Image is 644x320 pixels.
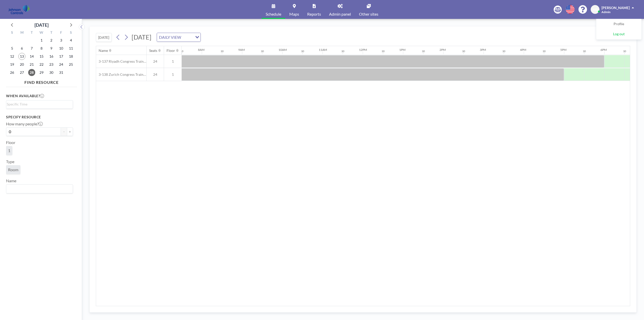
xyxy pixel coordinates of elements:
[58,53,65,60] span: Friday, October 17, 2025
[96,59,146,64] span: 3-137 Riyadh Congress Training Room
[66,30,76,36] div: S
[58,37,65,44] span: Friday, October 3, 2025
[439,48,446,52] div: 2PM
[34,21,49,28] div: [DATE]
[7,186,70,192] input: Search for option
[614,22,624,27] span: Profile
[560,48,567,52] div: 5PM
[8,167,18,172] span: Room
[99,48,108,53] div: Name
[38,69,45,76] span: Wednesday, October 29, 2025
[61,127,67,136] button: -
[278,48,287,52] div: 10AM
[289,12,299,16] span: Maps
[164,59,182,64] span: 1
[399,48,406,52] div: 1PM
[329,12,351,16] span: Admin panel
[623,50,626,53] div: 30
[38,37,45,44] span: Wednesday, October 1, 2025
[164,72,182,77] span: 1
[221,50,224,53] div: 30
[67,45,74,52] span: Saturday, October 11, 2025
[613,32,625,37] span: Log out
[359,12,378,16] span: Other sites
[180,50,183,53] div: 30
[266,12,281,16] span: Schedule
[198,48,205,52] div: 8AM
[9,61,16,68] span: Sunday, October 19, 2025
[67,37,74,44] span: Saturday, October 4, 2025
[6,140,15,145] label: Floor
[157,33,200,42] div: Search for option
[261,50,264,53] div: 30
[301,50,304,53] div: 30
[58,69,65,76] span: Friday, October 31, 2025
[9,69,16,76] span: Sunday, October 26, 2025
[543,50,546,53] div: 30
[9,53,16,60] span: Sunday, October 12, 2025
[6,178,16,183] label: Name
[132,33,151,41] span: [DATE]
[592,7,598,12] span: MB
[6,159,14,164] label: Type
[48,37,55,44] span: Thursday, October 2, 2025
[67,61,74,68] span: Saturday, October 25, 2025
[18,69,25,76] span: Monday, October 27, 2025
[38,61,45,68] span: Wednesday, October 22, 2025
[158,34,182,41] span: DAILY VIEW
[480,48,486,52] div: 3PM
[502,50,505,53] div: 30
[96,72,146,77] span: 3-138 Zurich Congress Training Room
[422,50,425,53] div: 30
[382,50,385,53] div: 30
[359,48,367,52] div: 12PM
[46,30,56,36] div: T
[147,72,164,77] span: 24
[28,61,35,68] span: Tuesday, October 21, 2025
[17,30,27,36] div: M
[601,6,630,10] span: [PERSON_NAME]
[6,115,73,119] h3: Specify resource
[7,30,17,36] div: S
[319,48,327,52] div: 11AM
[596,19,641,29] a: Profile
[48,53,55,60] span: Thursday, October 16, 2025
[28,53,35,60] span: Tuesday, October 14, 2025
[18,53,25,60] span: Monday, October 13, 2025
[48,45,55,52] span: Thursday, October 9, 2025
[56,30,66,36] div: F
[28,45,35,52] span: Tuesday, October 7, 2025
[183,34,192,41] input: Search for option
[7,101,70,107] input: Search for option
[96,33,112,42] button: [DATE]
[48,69,55,76] span: Thursday, October 30, 2025
[149,48,157,53] div: Seats
[600,48,607,52] div: 6PM
[596,29,641,39] a: Log out
[583,50,586,53] div: 30
[18,61,25,68] span: Monday, October 20, 2025
[238,48,245,52] div: 9AM
[601,10,611,14] span: Admin
[8,5,30,15] img: organization-logo
[38,53,45,60] span: Wednesday, October 15, 2025
[6,185,73,193] div: Search for option
[9,45,16,52] span: Sunday, October 5, 2025
[167,48,175,53] div: Floor
[48,61,55,68] span: Thursday, October 23, 2025
[341,50,344,53] div: 30
[67,53,74,60] span: Saturday, October 18, 2025
[147,59,164,64] span: 24
[307,12,321,16] span: Reports
[27,30,37,36] div: T
[38,45,45,52] span: Wednesday, October 8, 2025
[6,121,43,126] label: How many people?
[462,50,465,53] div: 30
[28,69,35,76] span: Tuesday, October 28, 2025
[37,30,47,36] div: W
[18,45,25,52] span: Monday, October 6, 2025
[58,45,65,52] span: Friday, October 10, 2025
[67,127,73,136] button: +
[520,48,526,52] div: 4PM
[6,78,77,85] h4: FIND RESOURCE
